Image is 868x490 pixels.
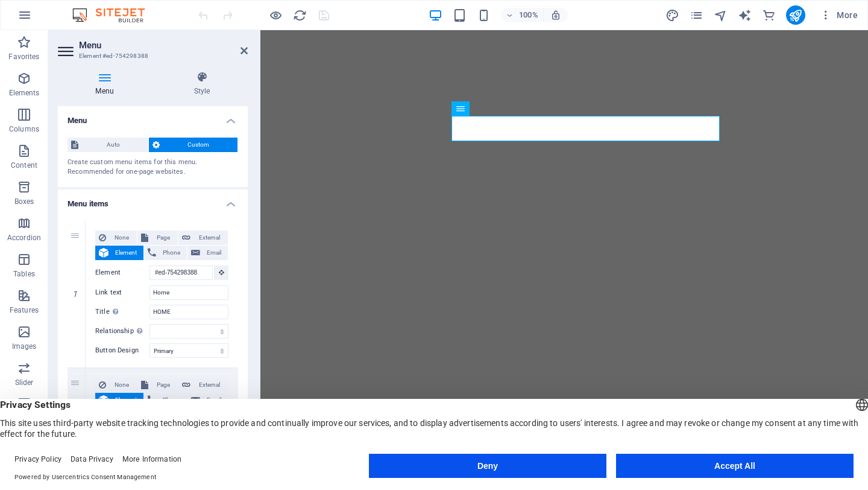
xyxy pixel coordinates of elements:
button: Phone [144,246,187,260]
i: Pages (Ctrl+Alt+S) [690,8,703,22]
p: Columns [9,124,39,134]
h4: Menu [58,71,156,97]
button: design [665,8,680,22]
p: Elements [9,88,40,98]
button: pages [690,8,704,22]
em: 1 [66,289,84,299]
span: Auto [82,138,145,152]
span: Email [204,246,224,260]
button: Email [187,393,228,407]
button: commerce [762,8,776,22]
button: None [95,378,137,392]
button: Page [137,378,178,392]
button: Element [95,393,143,407]
p: Content [11,161,37,170]
h4: Style [156,71,248,97]
button: None [95,231,137,245]
h2: Menu [79,40,248,51]
label: Element [95,266,149,280]
span: External [194,231,224,245]
i: AI Writer [738,8,752,22]
iframe: To enrich screen reader interactions, please activate Accessibility in Grammarly extension settings [260,30,868,471]
h4: Menu [58,106,248,128]
p: Boxes [14,197,34,206]
input: No element chosen [149,266,213,280]
div: Create custom menu items for this menu. Recommended for one-page websites. [68,157,238,177]
button: Custom [149,138,238,152]
span: Phone [160,246,183,260]
label: Link text [95,285,149,300]
button: Page [137,231,178,245]
span: Page [152,378,174,392]
i: Commerce [762,8,776,22]
p: Slider [15,378,34,387]
p: Accordion [7,233,41,243]
button: navigator [714,8,728,22]
label: Relationship [95,324,149,339]
span: Page [152,231,174,245]
button: Element [95,246,143,260]
h3: Element #ed-754298388 [79,51,224,62]
button: publish [786,5,805,25]
input: Link text... [149,285,228,300]
p: Favorites [8,52,39,62]
span: Email [204,393,224,407]
p: Tables [13,269,35,279]
h4: Menu items [58,189,248,211]
span: Element [112,246,140,260]
button: External [178,378,228,392]
label: Button Design [95,343,149,358]
span: External [194,378,224,392]
span: Custom [163,138,234,152]
label: Title [95,305,149,319]
i: Design (Ctrl+Alt+Y) [665,8,679,22]
span: None [110,231,133,245]
span: Phone [160,393,183,407]
button: Auto [68,138,148,152]
span: More [820,9,858,21]
span: Element [112,393,140,407]
span: None [110,378,133,392]
button: text_generator [738,8,752,22]
i: Publish [788,8,802,22]
p: Images [12,342,37,351]
button: Phone [144,393,187,407]
p: Features [10,305,39,315]
input: Title [149,305,228,319]
button: More [815,5,863,25]
button: External [178,231,228,245]
button: Email [187,246,228,260]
